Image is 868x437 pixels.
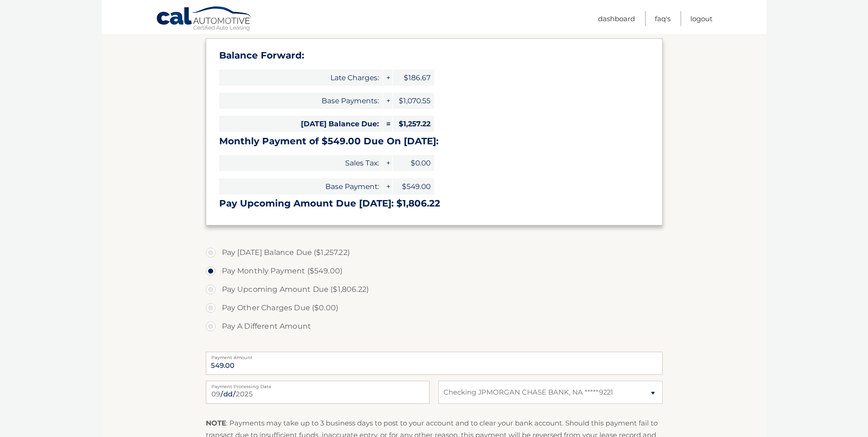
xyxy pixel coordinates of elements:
[206,243,663,262] label: Pay [DATE] Balance Due ($1,257.22)
[393,70,434,86] span: $186.67
[383,178,392,195] span: +
[598,11,635,26] a: Dashboard
[206,317,663,336] label: Pay A Different Amount
[393,93,434,109] span: $1,070.55
[206,352,663,375] input: Payment Amount
[219,70,383,86] span: Late Charges:
[383,155,392,171] span: +
[206,419,226,427] strong: NOTE
[383,93,392,109] span: +
[219,116,383,132] span: [DATE] Balance Due:
[219,198,649,209] h3: Pay Upcoming Amount Due [DATE]: $1,806.22
[156,6,253,33] a: Cal Automotive
[383,70,392,86] span: +
[206,352,663,359] label: Payment Amount
[690,11,712,26] a: Logout
[206,299,663,317] label: Pay Other Charges Due ($0.00)
[393,155,434,171] span: $0.00
[219,93,383,109] span: Base Payments:
[206,381,430,404] input: Payment Date
[219,50,649,61] h3: Balance Forward:
[206,262,663,280] label: Pay Monthly Payment ($549.00)
[383,116,392,132] span: =
[655,11,670,26] a: FAQ's
[206,280,663,299] label: Pay Upcoming Amount Due ($1,806.22)
[219,178,383,195] span: Base Payment:
[219,136,649,147] h3: Monthly Payment of $549.00 Due On [DATE]:
[206,381,430,388] label: Payment Processing Date
[393,116,434,132] span: $1,257.22
[393,178,434,195] span: $549.00
[219,155,383,171] span: Sales Tax:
